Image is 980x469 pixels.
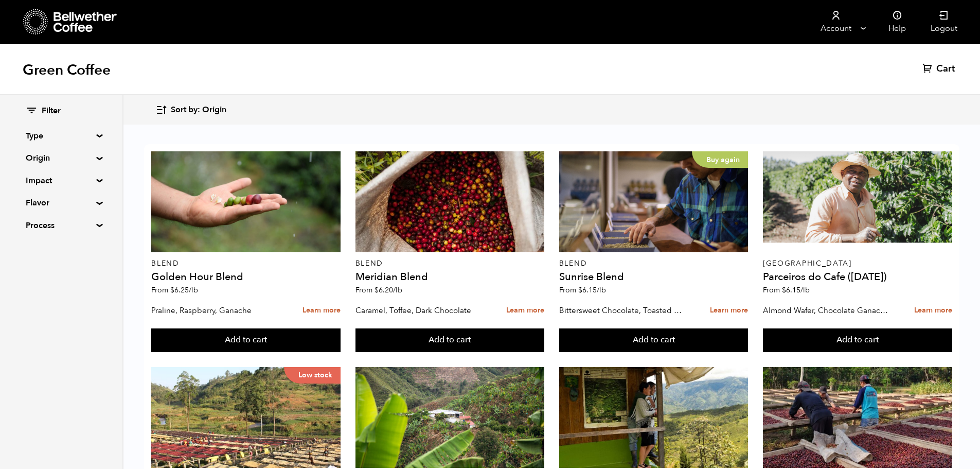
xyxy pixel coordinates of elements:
h4: Golden Hour Blend [151,272,341,282]
span: /lb [393,285,402,295]
h4: Parceiros do Cafe ([DATE]) [763,272,952,282]
a: Learn more [710,300,748,322]
span: $ [782,285,786,295]
summary: Origin [26,152,97,164]
span: /lb [800,285,810,295]
span: From [763,285,810,295]
bdi: 6.20 [375,285,402,295]
h1: Green Coffee [23,61,111,79]
summary: Impact [26,175,97,187]
p: Blend [151,260,341,267]
button: Add to cart [559,328,749,352]
span: From [355,285,402,295]
a: Low stock [151,367,341,468]
summary: Process [26,219,97,232]
p: Buy again [692,151,748,168]
a: Learn more [506,300,544,322]
button: Add to cart [151,328,341,352]
bdi: 6.25 [170,285,198,295]
span: /lb [597,285,606,295]
p: Blend [355,260,545,267]
p: Low stock [284,367,341,384]
span: $ [578,285,582,295]
summary: Flavor [26,197,97,209]
h4: Meridian Blend [355,272,545,282]
button: Sort by: Origin [155,98,226,122]
p: [GEOGRAPHIC_DATA] [763,260,952,267]
a: Learn more [302,300,341,322]
span: /lb [189,285,198,295]
button: Add to cart [763,328,952,352]
button: Add to cart [355,328,545,352]
span: $ [170,285,174,295]
h4: Sunrise Blend [559,272,749,282]
span: $ [375,285,379,295]
bdi: 6.15 [578,285,606,295]
p: Caramel, Toffee, Dark Chocolate [355,303,484,318]
p: Blend [559,260,749,267]
p: Praline, Raspberry, Ganache [151,303,280,318]
a: Buy again [559,151,749,252]
p: Almond Wafer, Chocolate Ganache, Bing Cherry [763,303,892,318]
span: Cart [936,63,955,75]
bdi: 6.15 [782,285,810,295]
a: Learn more [914,300,952,322]
p: Bittersweet Chocolate, Toasted Marshmallow, Candied Orange, Praline [559,303,688,318]
summary: Type [26,130,97,142]
span: From [559,285,606,295]
span: Filter [42,106,61,117]
a: Cart [922,63,957,75]
span: From [151,285,198,295]
span: Sort by: Origin [171,105,226,116]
